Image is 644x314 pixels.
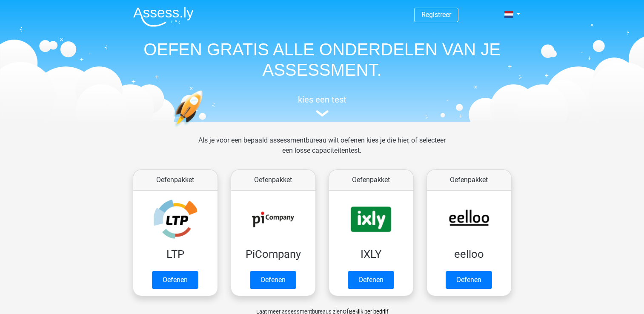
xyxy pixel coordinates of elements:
[421,11,451,19] a: Registreer
[173,90,236,167] img: oefenen
[152,271,198,289] a: Oefenen
[133,7,194,27] img: Assessly
[348,271,394,289] a: Oefenen
[446,271,492,289] a: Oefenen
[126,39,518,80] h1: OEFEN GRATIS ALLE ONDERDELEN VAN JE ASSESSMENT.
[192,135,452,166] div: Als je voor een bepaald assessmentbureau wilt oefenen kies je die hier, of selecteer een losse ca...
[126,94,518,117] a: kies een test
[316,110,329,117] img: assessment
[126,94,518,105] h5: kies een test
[250,271,296,289] a: Oefenen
